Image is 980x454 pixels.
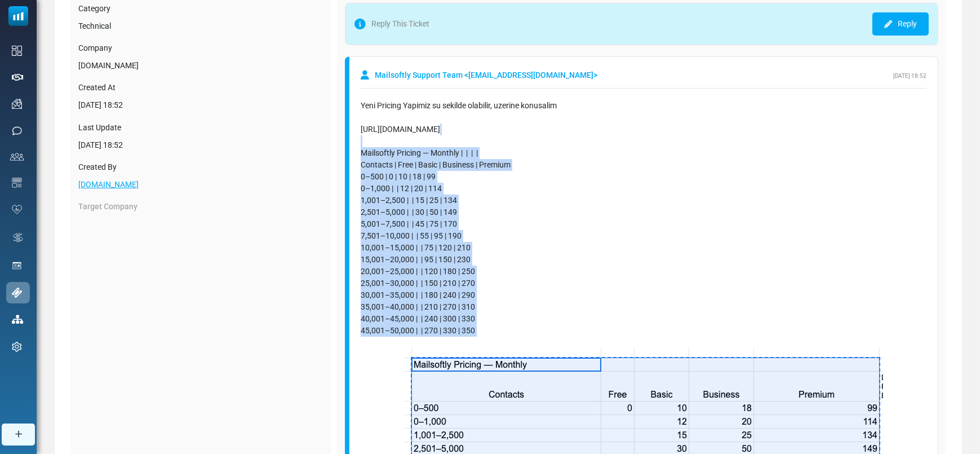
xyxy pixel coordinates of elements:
label: Created By [78,161,323,173]
img: domain-health-icon.svg [12,205,22,214]
span: Reply This Ticket [354,12,429,36]
a: Reply [872,12,929,36]
div: [DATE] 18:52 [78,139,323,151]
label: Company [78,42,323,54]
img: workflow.svg [12,231,24,244]
span: [DATE] 18:52 [893,73,926,79]
img: landing_pages.svg [12,261,22,271]
label: Last Update [78,122,323,134]
img: contacts-icon.svg [10,153,24,161]
div: [DOMAIN_NAME] [78,60,323,72]
img: support-icon-active.svg [12,288,22,298]
div: [DATE] 18:52 [78,99,323,111]
img: mailsoftly_icon_blue_white.svg [8,6,28,26]
label: Created At [78,82,323,94]
img: dashboard-icon.svg [12,46,22,56]
span: Mailsoftly Support Team < [EMAIL_ADDRESS][DOMAIN_NAME] > [375,69,597,81]
label: Target Company [78,201,138,213]
img: campaigns-icon.png [12,99,22,109]
div: Yeni Pricing Yapimiz su sekilde olabilir, uzerine konusalim [URL][DOMAIN_NAME] [361,100,926,147]
label: Category [78,3,323,15]
img: sms-icon.png [12,126,22,136]
img: email-templates-icon.svg [12,178,22,188]
img: settings-icon.svg [12,342,22,352]
div: Technical [78,20,323,32]
a: [DOMAIN_NAME] [78,180,139,189]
